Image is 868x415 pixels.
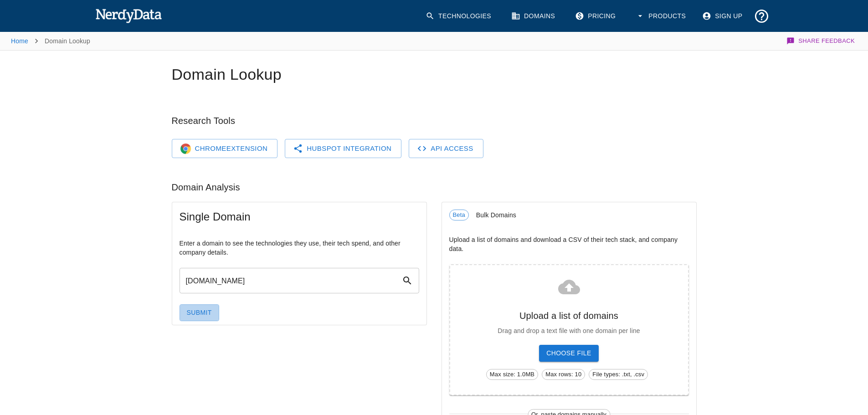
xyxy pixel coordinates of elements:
span: File types: .txt, .csv [589,370,647,379]
p: Drag and drop a text file with one domain per line [461,326,677,335]
a: HubSpot Integration [285,139,401,158]
span: Max size: 1.0MB [487,370,538,379]
input: Domain Search [180,268,402,293]
p: Domain Lookup [45,36,90,46]
img: Chrome Logo [180,143,191,154]
button: Submit [180,304,219,321]
h1: Domain Lookup [172,65,697,84]
button: Support and Documentation [750,5,773,28]
a: Sign Up [697,5,750,28]
h6: Research Tools [172,113,697,128]
a: Home [11,37,28,45]
button: Share Feedback [785,32,857,50]
button: Products [630,5,693,28]
a: Technologies [420,5,498,28]
span: Beta [450,210,468,220]
img: NerdyData.com [95,6,162,25]
a: Chrome LogoChromeExtension [172,139,278,158]
nav: breadcrumb [11,32,90,50]
h6: Domain Analysis [172,180,697,195]
p: Enter a domain to see the technologies they use, their tech spend, and other company details. [180,239,419,257]
span: Max rows: 10 [542,370,585,379]
a: API Access [409,139,483,158]
a: Pricing [570,5,623,28]
p: Upload a list of domains and download a CSV of their tech stack, and company data. [449,235,689,253]
a: Domains [506,5,562,28]
span: Bulk Domains [476,210,689,220]
h6: Upload a list of domains [461,308,677,323]
span: Single Domain [180,210,419,224]
span: Choose File [539,345,599,362]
